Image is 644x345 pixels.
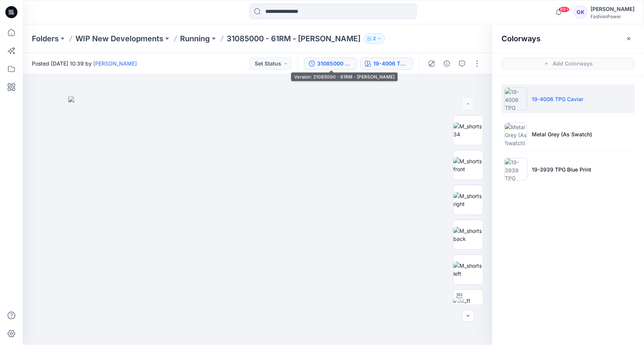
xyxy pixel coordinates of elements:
p: 2 [373,34,376,43]
img: M_shorts back [453,227,483,243]
p: Metal Grey (As Swatch) [532,130,592,138]
img: M_tt shorts [453,297,483,312]
div: 19-4006 TPG Caviar [373,59,408,68]
img: M_shorts 34 [453,122,483,138]
a: Folders [32,33,59,44]
div: GK [574,5,588,19]
img: M_shorts front [453,157,483,173]
span: Posted [DATE] 10:39 by [32,59,137,67]
img: M_shorts right [453,192,483,208]
div: FashionPower [591,14,635,19]
p: 31085000 - 61RM - [PERSON_NAME] [227,33,360,44]
button: 2 [364,33,385,44]
a: Running [180,33,210,44]
a: [PERSON_NAME] [93,60,137,67]
p: 19-4006 TPG Caviar [532,95,583,103]
img: 19-4006 TPG Caviar [505,87,527,110]
img: 19-3939 TPG Blue Print [505,158,527,181]
div: 31085000 - 61RM - Rufus [317,59,352,68]
img: Metal Grey (As Swatch) [505,123,527,145]
span: 99+ [558,6,570,12]
div: [PERSON_NAME] [591,5,635,14]
button: 19-4006 TPG Caviar [360,58,413,70]
p: 19-3939 TPG Blue Print [532,165,591,173]
button: Details [441,58,453,70]
button: 31085000 - 61RM - [PERSON_NAME] [304,58,357,70]
img: M_shorts left [453,262,483,278]
h2: Colorways [501,34,541,43]
a: WIP New Developments [75,33,163,44]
